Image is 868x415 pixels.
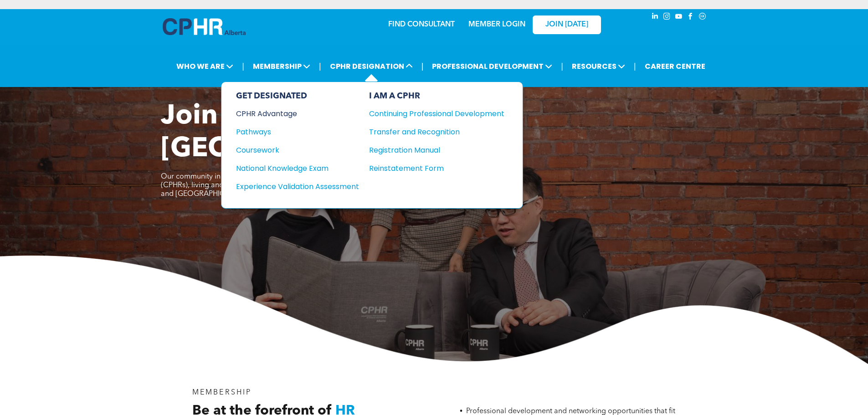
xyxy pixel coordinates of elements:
div: Experience Validation Assessment [236,181,347,192]
span: PROFESSIONAL DEVELOPMENT [429,58,555,75]
div: Continuing Professional Development [369,108,491,119]
span: WHO WE ARE [174,58,236,75]
a: Registration Manual [369,144,504,156]
a: Reinstatement Form [369,163,504,174]
div: Transfer and Recognition [369,126,491,138]
li: | [421,57,424,76]
a: Pathways [236,126,359,138]
img: A blue and white logo for cp alberta [163,18,246,35]
a: National Knowledge Exam [236,163,359,174]
span: Our community includes over 3,300 Chartered Professionals in Human Resources (CPHRs), living and ... [161,173,429,198]
span: MEMBERSHIP [192,389,252,396]
div: National Knowledge Exam [236,163,347,174]
li: | [242,57,244,76]
a: linkedin [650,11,660,24]
div: Registration Manual [369,144,491,156]
li: | [561,57,563,76]
div: Pathways [236,126,347,138]
a: JOIN [DATE] [533,15,601,34]
li: | [319,57,321,76]
a: MEMBER LOGIN [468,21,525,28]
a: Social network [698,11,708,24]
span: RESOURCES [569,58,628,75]
div: CPHR Advantage [236,108,347,119]
span: Join CPHR [GEOGRAPHIC_DATA] [161,103,452,163]
a: CAREER CENTRE [642,58,708,75]
a: facebook [686,11,696,24]
div: Coursework [236,144,347,156]
a: CPHR Advantage [236,108,359,119]
a: Continuing Professional Development [369,108,504,119]
span: CPHR DESIGNATION [327,58,416,75]
span: MEMBERSHIP [250,58,313,75]
a: Experience Validation Assessment [236,181,359,192]
a: Coursework [236,144,359,156]
a: youtube [674,11,684,24]
a: FIND CONSULTANT [388,21,455,28]
li: | [634,57,636,76]
div: I AM A CPHR [369,91,504,101]
a: instagram [662,11,672,24]
span: JOIN [DATE] [545,20,588,29]
div: Reinstatement Form [369,163,491,174]
a: Transfer and Recognition [369,126,504,138]
div: GET DESIGNATED [236,91,359,101]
